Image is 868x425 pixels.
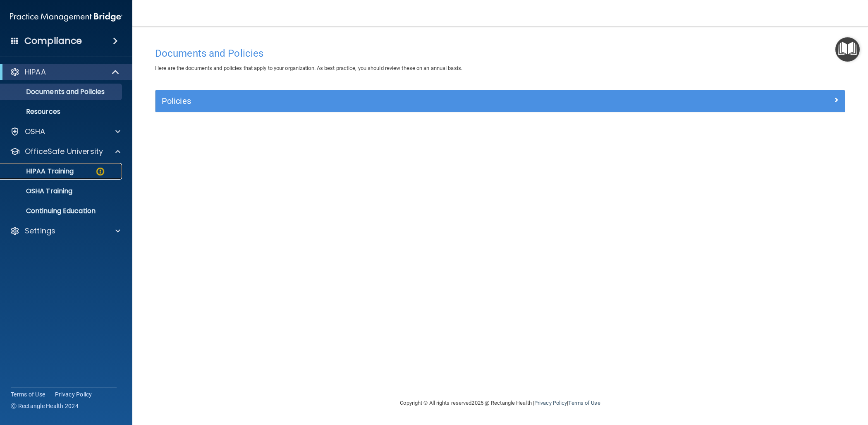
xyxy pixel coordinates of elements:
[24,35,82,47] h4: Compliance
[534,400,567,406] a: Privacy Policy
[5,187,72,195] p: OSHA Training
[5,207,118,215] p: Continuing Education
[5,108,118,116] p: Resources
[25,226,55,236] p: Settings
[5,167,74,175] p: HIPAA Training
[11,390,45,399] a: Terms of Use
[55,390,92,399] a: Privacy Policy
[10,9,122,25] img: PMB logo
[10,146,120,156] a: OfficeSafe University
[11,402,79,410] span: Ⓒ Rectangle Health 2024
[568,400,600,406] a: Terms of Use
[155,48,845,59] h4: Documents and Policies
[10,67,120,77] a: HIPAA
[162,96,666,106] h5: Policies
[25,146,103,156] p: OfficeSafe University
[10,226,120,236] a: Settings
[349,390,651,416] div: Copyright © All rights reserved 2025 @ Rectangle Health | |
[95,166,105,177] img: warning-circle.0cc9ac19.png
[835,37,860,62] button: Open Resource Center
[5,88,118,96] p: Documents and Policies
[25,67,46,77] p: HIPAA
[25,127,45,137] p: OSHA
[10,127,120,137] a: OSHA
[155,65,462,71] span: Here are the documents and policies that apply to your organization. As best practice, you should...
[162,94,839,108] a: Policies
